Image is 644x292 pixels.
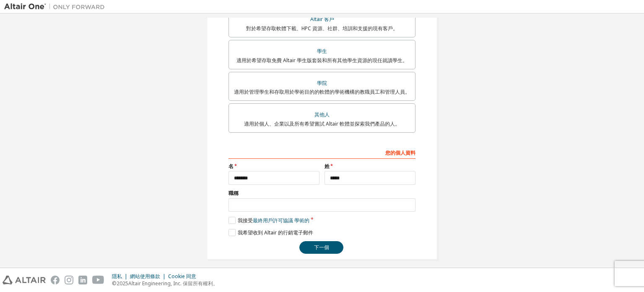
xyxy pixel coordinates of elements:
font: 名 [229,163,234,170]
font: 我接受 [238,217,253,224]
font: 2025 [117,280,128,287]
font: 學院 [317,79,327,87]
font: 隱私 [112,273,122,280]
font: © [112,280,117,287]
font: 適用於個人、企業以及所有希望嘗試 Altair 軟體並探索我們產品的人。 [244,120,400,127]
font: 學生 [317,47,327,55]
img: linkedin.svg [78,276,87,284]
font: Cookie 同意 [168,273,196,280]
font: 您的個人資料 [385,149,415,156]
font: Altair 客戶 [310,16,334,23]
font: 最終用戶許可協議 [253,217,293,224]
font: Altair Engineering, Inc. 保留所有權利。 [128,280,218,287]
font: 姓 [325,163,330,170]
button: 下一個 [299,241,343,254]
font: 對於希望存取軟體下載、HPC 資源、社群、培訓和支援的現有客戶。 [246,25,398,32]
img: altair_logo.svg [3,276,46,284]
font: 適用於管理學生和存取用於學術目的的軟體的學術機構的教職員工和管理人員。 [234,88,410,95]
font: 網站使用條款 [130,273,160,280]
img: youtube.svg [92,276,104,284]
font: 職稱 [229,189,239,197]
font: 我希望收到 Altair 的行銷電子郵件 [238,229,313,236]
img: facebook.svg [51,276,60,284]
font: 適用於希望存取免費 Altair 學生版套裝和所有其他學生資源的現任就讀學生。 [236,57,408,64]
font: 其他人 [314,111,330,118]
font: 下一個 [314,244,329,251]
img: instagram.svg [65,276,73,284]
font: 學術的 [294,217,309,224]
img: 牽牛星一號 [4,3,109,11]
